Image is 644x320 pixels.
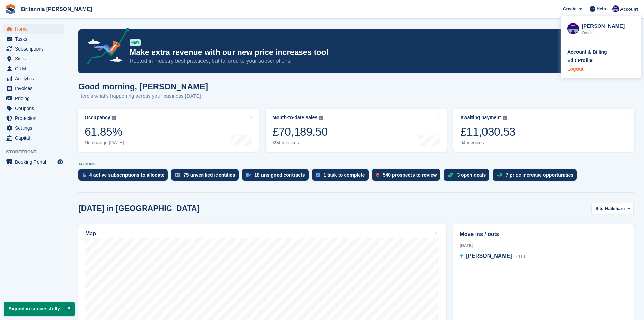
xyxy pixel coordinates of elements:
[3,103,64,113] a: menu
[242,169,312,184] a: 18 unsigned contracts
[493,169,580,184] a: 7 price increase opportunities
[444,169,493,184] a: 3 open deals
[567,23,579,34] img: Cameron Ballard
[506,172,573,178] div: 7 price increase opportunities
[4,302,75,316] p: Signed in successfully.
[246,173,251,177] img: contract_signature_icon-13c848040528278c33f63329250d36e43548de30e8caae1d1a13099fd9432cc5.svg
[5,4,16,14] img: stora-icon-8386f47178a22dfd0bd8f6a31ec36ba5ce8667c1dd55bd0f319d3a0aa187defe.svg
[6,149,68,155] span: Storefront
[89,172,164,178] div: 4 active subscriptions to allocate
[316,173,320,177] img: task-75834270c22a3079a89374b754ae025e5fb1db73e45f91037f5363f120a921f8.svg
[78,82,208,91] h1: Good morning, [PERSON_NAME]
[15,94,56,103] span: Pricing
[567,48,607,56] div: Account & Billing
[272,140,328,146] div: 394 invoices
[567,57,634,64] a: Edit Profile
[18,3,95,15] a: Britannia [PERSON_NAME]
[324,172,365,178] div: 1 task to complete
[15,34,56,44] span: Tasks
[15,44,56,54] span: Subscriptions
[15,84,56,93] span: Invoices
[3,64,64,73] a: menu
[171,169,242,184] a: 75 unverified identities
[466,253,512,259] span: [PERSON_NAME]
[15,24,56,34] span: Home
[460,140,515,146] div: 64 invoices
[3,157,64,167] a: menu
[460,230,627,238] h2: Move ins / outs
[3,24,64,34] a: menu
[516,254,525,259] span: 2113
[563,5,576,12] span: Create
[78,204,199,213] h2: [DATE] in [GEOGRAPHIC_DATA]
[597,5,606,12] span: Help
[15,113,56,123] span: Protection
[272,115,317,121] div: Month-to-date sales
[3,94,64,103] a: menu
[3,113,64,123] a: menu
[567,66,583,73] div: Logout
[620,6,638,13] span: Account
[460,252,525,261] a: [PERSON_NAME] 2113
[3,133,64,143] a: menu
[183,172,235,178] div: 75 unverified identities
[460,115,501,121] div: Awaiting payment
[78,169,171,184] a: 4 active subscriptions to allocate
[15,123,56,133] span: Settings
[83,173,86,177] img: active_subscription_to_allocate_icon-d502201f5373d7db506a760aba3b589e785aa758c864c3986d89f69b8ff3...
[567,66,634,73] a: Logout
[78,162,634,166] p: ACTIONS
[567,57,593,64] div: Edit Profile
[15,64,56,73] span: CRM
[372,169,444,184] a: 540 prospects to review
[85,140,124,146] div: No change [DATE]
[266,109,447,152] a: Month-to-date sales £70,189.50 394 invoices
[3,84,64,93] a: menu
[85,231,96,237] h2: Map
[319,116,323,120] img: icon-info-grey-7440780725fd019a000dd9b08b2336e03edf1995a4989e88bcd33f0948082b44.svg
[130,57,574,65] p: Rooted in industry best practices, but tailored to your subscriptions.
[15,103,56,113] span: Coupons
[15,133,56,143] span: Capital
[595,205,605,212] span: Site:
[15,74,56,83] span: Analytics
[3,123,64,133] a: menu
[272,125,328,139] div: £70,189.50
[130,39,141,46] div: NEW
[497,173,502,177] img: price_increase_opportunities-93ffe204e8149a01c8c9dc8f82e8f89637d9d84a8eef4429ea346261dce0b2c0.svg
[175,173,180,177] img: verify_identity-adf6edd0f0f0b5bbfe63781bf79b02c33cf7c696d77639b501bdc392416b5a36.svg
[15,157,56,167] span: Booking Portal
[376,173,379,177] img: prospect-51fa495bee0391a8d652442698ab0144808aea92771e9ea1ae160a38d050c398.svg
[460,242,627,249] div: [DATE]
[453,109,634,152] a: Awaiting payment £11,030.53 64 invoices
[3,54,64,64] a: menu
[503,116,507,120] img: icon-info-grey-7440780725fd019a000dd9b08b2336e03edf1995a4989e88bcd33f0948082b44.svg
[383,172,437,178] div: 540 prospects to review
[15,54,56,64] span: Sites
[605,205,625,212] span: Hailsham
[591,203,634,214] button: Site: Hailsham
[78,109,259,152] a: Occupancy 61.85% No change [DATE]
[81,28,129,67] img: price-adjustments-announcement-icon-8257ccfd72463d97f412b2fc003d46551f7dbcb40ab6d574587a9cd5c0d94...
[312,169,372,184] a: 1 task to complete
[3,74,64,83] a: menu
[567,48,634,56] a: Account & Billing
[254,172,305,178] div: 18 unsigned contracts
[460,125,515,139] div: £11,030.53
[612,5,619,12] img: Cameron Ballard
[582,22,634,28] div: [PERSON_NAME]
[3,44,64,54] a: menu
[78,92,208,100] p: Here's what's happening across your business [DATE]
[3,34,64,44] a: menu
[85,125,124,139] div: 61.85%
[457,172,486,178] div: 3 open deals
[448,172,453,177] img: deal-1b604bf984904fb50ccaf53a9ad4b4a5d6e5aea283cecdc64d6e3604feb123c2.svg
[112,116,116,120] img: icon-info-grey-7440780725fd019a000dd9b08b2336e03edf1995a4989e88bcd33f0948082b44.svg
[130,47,574,57] p: Make extra revenue with our new price increases tool
[56,158,64,166] a: Preview store
[85,115,110,121] div: Occupancy
[582,30,634,37] div: Owner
